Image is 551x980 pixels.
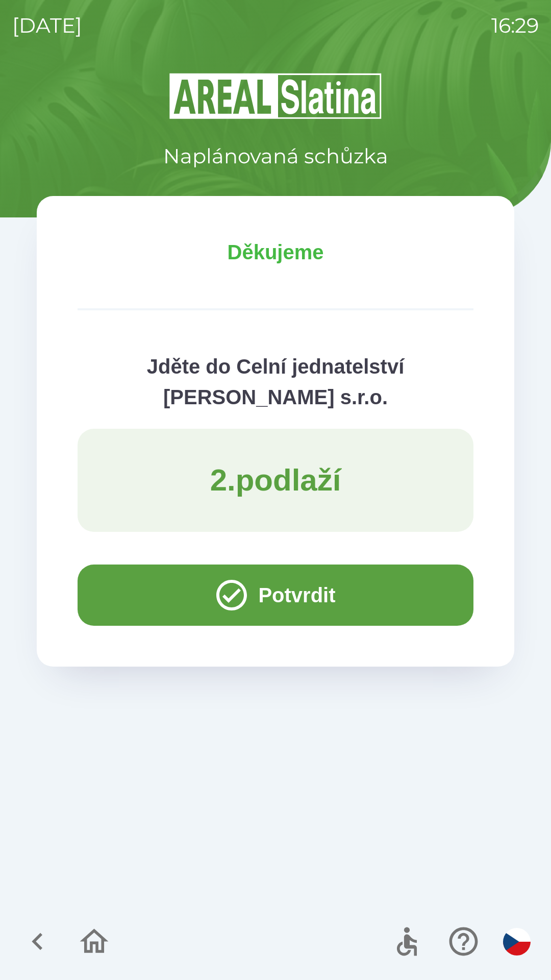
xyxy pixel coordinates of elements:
[78,565,473,626] button: Potvrdit
[210,461,341,499] p: 2 . podlaží
[163,141,388,171] p: Naplánovaná schůzka
[503,928,531,955] img: cs flag
[78,351,473,412] p: Jděte do Celní jednatelství [PERSON_NAME] s.r.o.
[37,71,514,120] img: Logo
[491,10,539,41] p: 16:29
[12,10,82,41] p: [DATE]
[78,237,473,267] p: Děkujeme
